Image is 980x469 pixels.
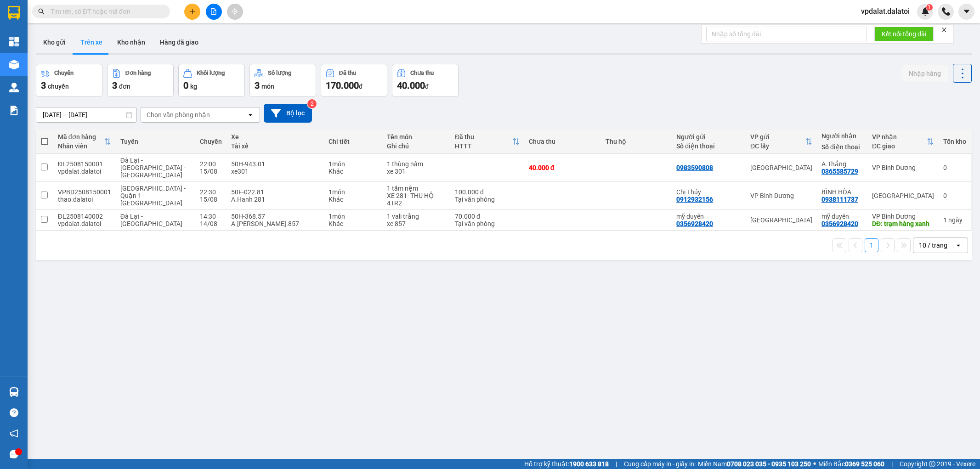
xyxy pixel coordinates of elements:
[865,238,878,252] button: 1
[10,408,18,417] span: question-circle
[58,196,111,203] div: thao.dalatoi
[261,83,274,90] span: món
[963,7,971,16] span: caret-down
[845,460,884,468] strong: 0369 525 060
[872,213,934,220] div: VP Bình Dương
[397,80,425,91] span: 40.000
[231,160,319,168] div: 50H-943.01
[36,64,102,97] button: Chuyến3chuyến
[929,461,935,467] span: copyright
[329,188,378,196] div: 1 món
[329,196,378,203] div: Khác
[676,196,713,203] div: 0912932156
[750,133,805,141] div: VP gửi
[231,133,319,141] div: Xe
[153,31,206,53] button: Hàng đã giao
[854,6,917,17] span: vpdalat.dalatoi
[232,8,238,15] span: aim
[200,160,222,168] div: 22:00
[872,142,927,150] div: ĐC giao
[455,188,520,196] div: 100.000 đ
[387,185,446,192] div: 1 tấm nệm
[329,138,378,145] div: Chi tiết
[9,106,19,115] img: solution-icon
[818,459,884,469] span: Miền Bắc
[255,80,260,91] span: 3
[58,168,111,175] div: vpdalat.dalatoi
[387,168,446,175] div: xe 301
[676,220,713,227] div: 0356928420
[943,164,966,171] div: 0
[231,220,319,227] div: A.[PERSON_NAME].857
[231,168,319,175] div: xe301
[197,70,225,76] div: Khối lượng
[8,6,20,20] img: logo-vxr
[120,157,186,179] span: Đà Lạt - [GEOGRAPHIC_DATA] - [GEOGRAPHIC_DATA]
[51,6,159,17] input: Tìm tên, số ĐT hoặc mã đơn
[706,27,867,41] input: Nhập số tổng đài
[387,220,446,227] div: xe 857
[200,188,222,196] div: 22:30
[329,168,378,175] div: Khác
[821,160,863,168] div: A.Thắng
[321,64,387,97] button: Đã thu170.000đ
[872,133,927,141] div: VP nhận
[200,168,222,175] div: 15/08
[206,4,222,20] button: file-add
[339,70,356,76] div: Đã thu
[9,83,19,92] img: warehouse-icon
[387,192,446,207] div: XE 281- THU HỘ 4TR2
[107,64,174,97] button: Đơn hàng3đơn
[928,4,931,11] span: 1
[821,132,863,140] div: Người nhận
[58,213,111,220] div: ĐL2508140002
[178,64,245,97] button: Khối lượng0kg
[110,31,153,53] button: Kho nhận
[58,142,104,150] div: Nhân viên
[524,459,609,469] span: Hỗ trợ kỹ thuật:
[676,213,741,220] div: mỹ duyên
[455,133,512,141] div: Đã thu
[943,138,966,145] div: Tồn kho
[36,107,136,122] input: Select a date range.
[10,450,18,458] span: message
[387,142,446,150] div: Ghi chú
[329,220,378,227] div: Khác
[821,168,858,175] div: 0365585729
[750,216,812,224] div: [GEOGRAPHIC_DATA]
[813,462,816,466] span: ⚪️
[901,65,948,82] button: Nhập hàng
[698,459,811,469] span: Miền Nam
[184,4,200,20] button: plus
[921,7,929,16] img: icon-new-feature
[529,164,596,171] div: 40.000 đ
[189,8,196,15] span: plus
[746,130,817,154] th: Toggle SortBy
[58,220,111,227] div: vpdalat.dalatoi
[307,99,317,108] sup: 2
[455,220,520,227] div: Tại văn phòng
[676,164,713,171] div: 0983590808
[821,188,863,196] div: BÌNH HÒA
[872,192,934,199] div: [GEOGRAPHIC_DATA]
[867,130,939,154] th: Toggle SortBy
[200,196,222,203] div: 15/08
[326,80,359,91] span: 170.000
[54,70,74,76] div: Chuyến
[125,70,151,76] div: Đơn hàng
[249,64,316,97] button: Số lượng3món
[120,185,186,207] span: [GEOGRAPHIC_DATA] - Quận 1 - [GEOGRAPHIC_DATA]
[821,213,863,220] div: mỹ duyên
[606,138,668,145] div: Thu hộ
[872,220,934,227] div: DĐ: trạm hàng xanh
[200,213,222,220] div: 14:30
[264,104,312,123] button: Bộ lọc
[450,130,524,154] th: Toggle SortBy
[624,459,696,469] span: Cung cấp máy in - giấy in:
[455,213,520,220] div: 70.000 đ
[359,83,363,90] span: đ
[455,196,520,203] div: Tại văn phòng
[9,37,19,46] img: dashboard-icon
[183,80,188,91] span: 0
[48,83,69,90] span: chuyến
